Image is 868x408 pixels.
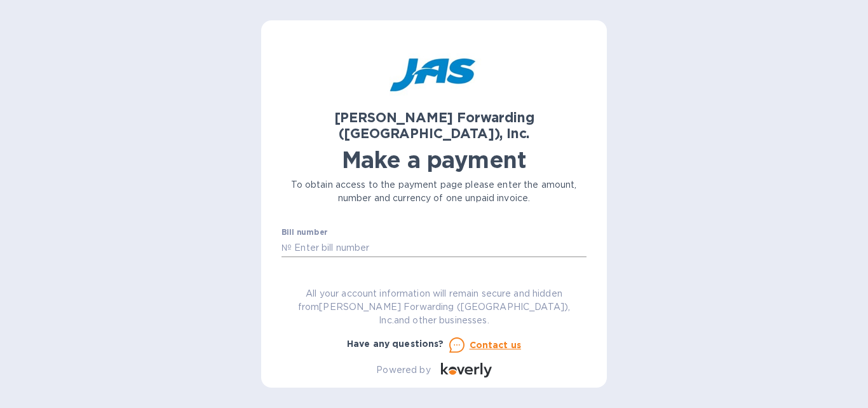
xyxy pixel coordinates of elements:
[376,363,430,377] p: Powered by
[281,241,292,255] p: №
[281,287,587,327] p: All your account information will remain secure and hidden from [PERSON_NAME] Forwarding ([GEOGRA...
[470,340,522,350] u: Contact us
[281,178,587,205] p: To obtain access to the payment page please enter the amount, number and currency of one unpaid i...
[292,238,587,257] input: Enter bill number
[347,339,444,349] b: Have any questions?
[281,229,327,237] label: Bill number
[334,109,534,141] b: [PERSON_NAME] Forwarding ([GEOGRAPHIC_DATA]), Inc.
[281,146,587,173] h1: Make a payment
